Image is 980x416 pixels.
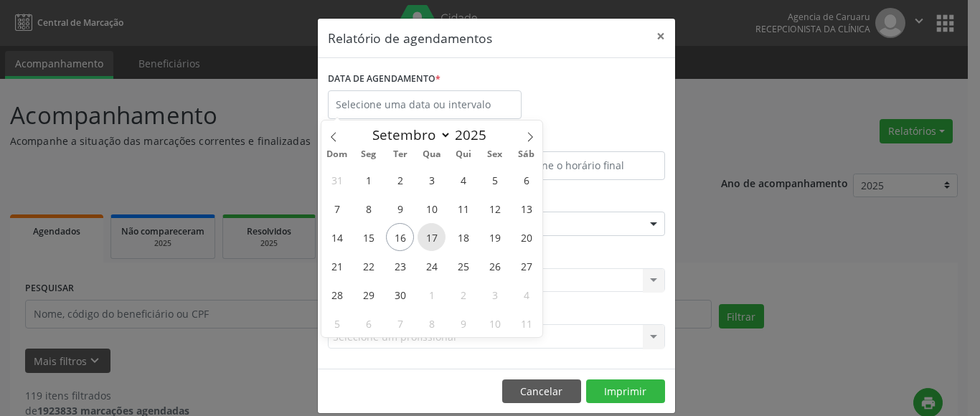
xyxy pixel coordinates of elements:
span: Setembro 22, 2025 [354,252,382,280]
span: Setembro 4, 2025 [449,166,477,194]
span: Outubro 8, 2025 [418,309,446,337]
span: Sáb [511,150,542,159]
select: Month [365,125,451,145]
span: Setembro 12, 2025 [481,194,509,222]
span: Setembro 29, 2025 [354,280,382,308]
span: Outubro 10, 2025 [481,309,509,337]
span: Setembro 26, 2025 [481,252,509,280]
span: Qui [448,150,479,159]
span: Setembro 25, 2025 [449,252,477,280]
span: Setembro 18, 2025 [449,223,477,251]
span: Outubro 2, 2025 [449,280,477,308]
span: Setembro 11, 2025 [449,194,477,222]
span: Setembro 6, 2025 [512,166,540,194]
span: Outubro 9, 2025 [449,309,477,337]
span: Sex [479,150,511,159]
span: Outubro 1, 2025 [418,280,446,308]
span: Setembro 14, 2025 [323,223,351,251]
span: Setembro 7, 2025 [323,194,351,222]
span: Agosto 31, 2025 [323,166,351,194]
span: Setembro 27, 2025 [512,252,540,280]
span: Setembro 10, 2025 [418,194,446,222]
label: DATA DE AGENDAMENTO [328,68,440,90]
span: Ter [385,150,416,159]
span: Setembro 20, 2025 [512,223,540,251]
span: Outubro 11, 2025 [512,309,540,337]
span: Setembro 19, 2025 [481,223,509,251]
span: Setembro 5, 2025 [481,166,509,194]
span: Outubro 5, 2025 [323,309,351,337]
label: ATÉ [500,129,665,151]
span: Outubro 6, 2025 [354,309,382,337]
span: Setembro 1, 2025 [354,166,382,194]
span: Setembro 24, 2025 [418,252,446,280]
span: Setembro 21, 2025 [323,252,351,280]
input: Selecione uma data ou intervalo [328,90,522,119]
span: Qua [416,150,448,159]
span: Setembro 15, 2025 [354,223,382,251]
span: Setembro 30, 2025 [386,280,414,308]
span: Setembro 13, 2025 [512,194,540,222]
span: Setembro 16, 2025 [386,223,414,251]
button: Cancelar [502,379,581,404]
span: Dom [321,150,353,159]
input: Year [451,126,499,144]
span: Setembro 3, 2025 [418,166,446,194]
span: Outubro 7, 2025 [386,309,414,337]
span: Outubro 3, 2025 [481,280,509,308]
span: Setembro 23, 2025 [386,252,414,280]
h5: Relatório de agendamentos [328,29,492,47]
input: Selecione o horário final [500,151,665,180]
span: Setembro 9, 2025 [386,194,414,222]
button: Imprimir [586,379,665,404]
button: Close [646,19,675,54]
span: Setembro 8, 2025 [354,194,382,222]
span: Seg [353,150,385,159]
span: Setembro 28, 2025 [323,280,351,308]
span: Outubro 4, 2025 [512,280,540,308]
span: Setembro 17, 2025 [418,223,446,251]
span: Setembro 2, 2025 [386,166,414,194]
